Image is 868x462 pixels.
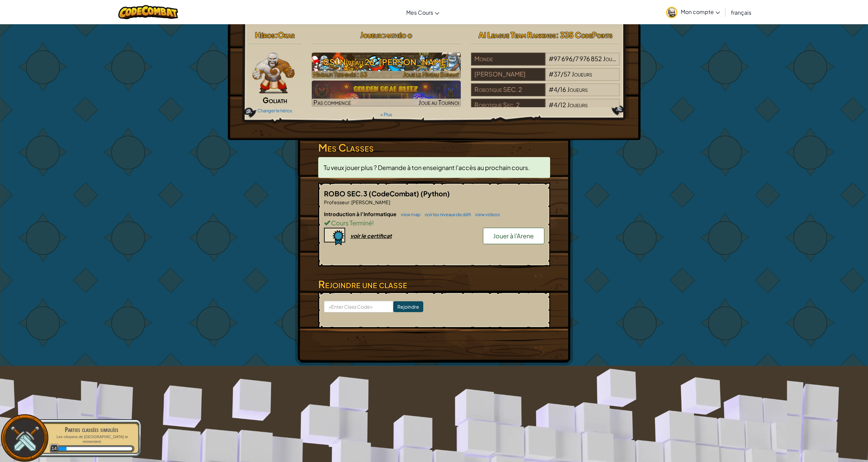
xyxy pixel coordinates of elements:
[731,9,751,16] span: français
[681,8,720,15] span: Mon compte
[372,219,374,227] span: !
[48,425,134,434] div: Parties classées simulées
[479,30,556,40] span: AI League Team Rankings
[324,228,345,246] img: certificate-icon.png
[324,211,397,217] span: Introduction à l'Informatique
[312,81,461,107] img: Golden Goal
[471,90,620,98] a: Robotique SEC. 2#4/16Joueurs
[471,74,620,82] a: [PERSON_NAME]#37/57Joueurs
[560,85,566,93] span: 16
[9,423,40,454] img: swords.png
[324,301,393,312] input: <Enter Class Code>
[263,95,287,105] span: Goliath
[351,199,390,205] span: [PERSON_NAME]
[556,30,613,40] span: : 335 CodePoints
[318,277,550,292] h3: Rejoindre une classe
[549,85,554,93] span: #
[67,447,132,450] div: 261.37601257306164 XP jusqu'au niveau 15
[666,7,677,18] img: avatar
[252,53,295,94] img: goliath-pose.png
[403,3,443,22] a: Mes Cours
[380,112,392,117] a: + Plus
[313,98,351,106] span: Pas commencé
[554,101,557,109] span: 4
[567,101,588,109] span: Joueurs
[324,232,392,239] a: voir le certificat
[350,232,392,239] div: voir le certificat
[313,70,367,78] span: Niveaux Terminés : 63
[406,9,433,16] span: Mes Cours
[48,434,134,444] p: Les citoyens de [GEOGRAPHIC_DATA] te remercient.
[403,70,459,78] span: Joue le Niveau Suivant
[557,101,560,109] span: /
[573,55,575,62] span: /
[575,55,602,62] span: 7 976 852
[324,199,349,205] span: Professeur
[118,5,178,19] img: CodeCombat logo
[312,81,461,107] a: Pas commencéJoue au Tournoi
[57,447,67,450] div: 43.5581284896556 XP gagné
[255,30,275,40] span: Héros
[572,70,592,78] span: Joueurs
[549,70,554,78] span: #
[312,53,461,79] img: CS1 Niveau 26: Wakka Maul
[663,1,723,23] a: Mon compte
[471,83,545,96] div: Robotique SEC. 2
[382,30,384,40] span: :
[397,212,421,217] a: view map
[349,199,351,205] span: :
[472,212,500,217] a: view videos
[275,30,278,40] span: :
[318,140,550,155] h3: Mes Classes
[554,70,561,78] span: 37
[554,55,573,62] span: 97 696
[549,55,554,62] span: #
[393,301,423,312] input: Rejoindre
[421,212,471,217] a: voir les niveaux de défi
[471,99,545,112] div: Robotique Sec. 2
[727,3,755,22] a: français
[384,30,412,40] span: mathéo o
[549,101,554,109] span: #
[324,164,530,171] span: Tu veux jouer plus ? Demande à ton enseignant l'accès au prochain cours.
[258,108,292,113] a: Changer le héros
[421,189,450,198] span: (Python)
[554,85,557,93] span: 4
[324,189,421,198] span: ROBO SEC.3 (CodeCombat)
[312,53,461,79] a: Joue le Niveau Suivant
[557,85,560,93] span: /
[471,53,545,66] div: Monde
[418,98,459,106] span: Joue au Tournoi
[603,55,623,62] span: Joueurs
[50,444,59,453] span: 14
[563,70,571,78] span: 57
[567,85,588,93] span: Joueurs
[561,70,563,78] span: /
[471,68,545,81] div: [PERSON_NAME]
[493,232,534,240] span: Jouer à l'Arene
[360,30,382,40] span: Joueur
[560,101,566,109] span: 12
[471,59,620,67] a: Monde#97 696/7 976 852Joueurs
[471,105,620,113] a: Robotique Sec. 2#4/12Joueurs
[278,30,295,40] span: Okar
[330,219,372,227] span: Cours Terminé
[312,54,461,70] h3: CS1 Niveau 26: [PERSON_NAME]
